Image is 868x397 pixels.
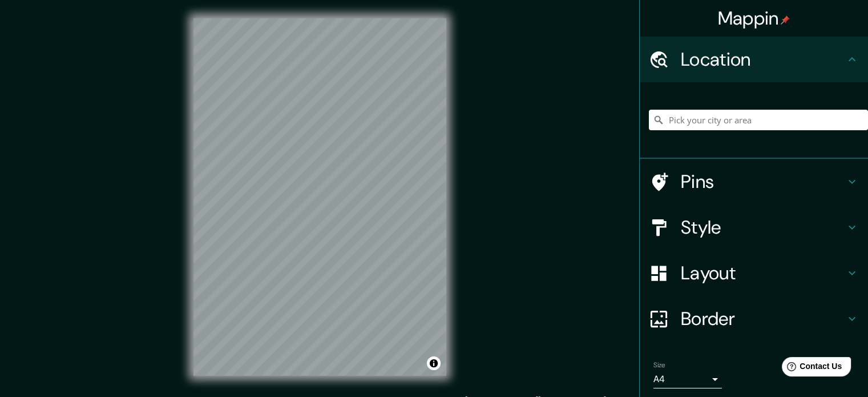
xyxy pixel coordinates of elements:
[781,15,790,25] img: pin-icon.png
[640,296,868,342] div: Border
[681,48,845,71] h4: Location
[640,204,868,250] div: Style
[653,360,665,370] label: Size
[718,7,790,30] h4: Mappin
[766,352,855,384] iframe: Help widget launcher
[681,262,845,284] h4: Layout
[681,307,845,330] h4: Border
[653,370,722,388] div: A4
[681,170,845,193] h4: Pins
[640,159,868,204] div: Pins
[640,250,868,296] div: Layout
[193,18,446,376] canvas: Map
[681,216,845,239] h4: Style
[649,110,868,130] input: Pick your city or area
[640,37,868,82] div: Location
[427,356,441,370] button: Toggle attribution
